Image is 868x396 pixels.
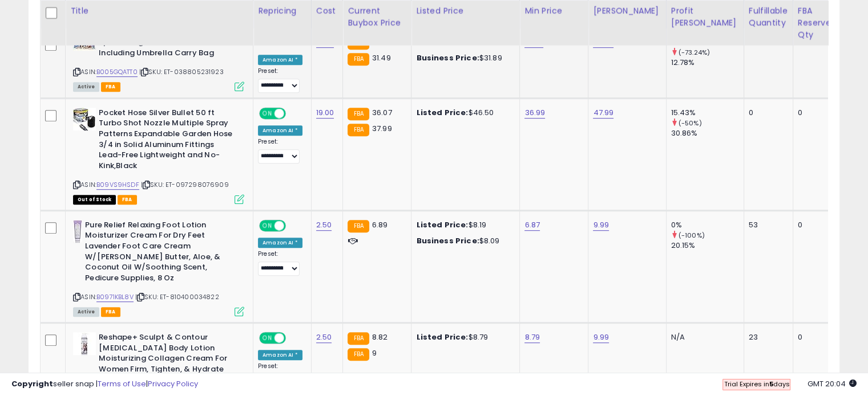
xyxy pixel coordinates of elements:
b: 5 [769,379,773,389]
span: ON [260,333,274,343]
span: All listings that are currently out of stock and unavailable for purchase on Amazon [73,195,116,205]
a: Privacy Policy [148,378,198,389]
span: ON [260,108,274,118]
span: All listings currently available for purchase on Amazon [73,82,99,92]
div: 0 [798,332,832,342]
div: ASIN: [73,108,244,203]
div: Amazon AI * [258,350,302,360]
a: 8.79 [524,332,540,343]
a: 47.99 [593,107,613,119]
b: Business Price: [416,235,479,246]
span: All listings currently available for purchase on Amazon [73,307,99,317]
div: 15.43% [671,108,744,118]
span: 2025-08-13 20:04 GMT [808,378,857,389]
div: Current Buybox Price [348,5,406,29]
span: FBA [118,195,137,205]
div: 0 [749,108,784,118]
span: 8.82 [372,332,388,342]
a: 9.99 [593,332,609,343]
div: Listed Price [416,5,515,17]
span: OFF [284,108,302,118]
div: 23 [749,332,784,342]
a: 6.87 [524,219,540,231]
div: 0 [798,220,832,230]
a: B09VS9HSDF [96,180,139,190]
small: (-73.24%) [679,48,710,57]
span: | SKU: ET-810400034822 [135,292,219,301]
span: Trial Expires in days [724,379,789,389]
b: Pocket Hose Silver Bullet 50 ft Turbo Shot Nozzle Multiple Spray Patterns Expandable Garden Hose ... [99,108,237,174]
img: 31WXObDkmcL._SL40_.jpg [73,220,82,243]
span: OFF [284,333,302,343]
div: Title [70,5,248,17]
div: 30.86% [671,128,744,138]
div: ASIN: [73,37,244,90]
div: seller snap | | [11,379,198,390]
a: 2.50 [316,219,332,231]
small: (-50%) [679,119,702,128]
b: Listed Price: [416,219,468,230]
span: 31.49 [372,52,391,63]
div: 0 [798,108,832,118]
b: Pure Relief Relaxing Foot Lotion Moisturizer Cream For Dry Feet Lavender Foot Care Cream W/[PERSO... [85,220,224,286]
b: Listed Price: [416,332,468,342]
span: | SKU: ET-038805231923 [139,67,224,76]
small: FBA [348,332,369,345]
a: B005GQATT0 [96,67,138,77]
strong: Copyright [11,378,53,389]
div: 53 [749,220,784,230]
div: Amazon AI * [258,238,302,248]
img: 31dItNx+0UL._SL40_.jpg [73,332,96,355]
div: $8.09 [416,236,511,246]
span: OFF [284,221,302,231]
small: FBA [348,53,369,66]
a: 9.99 [593,219,609,231]
span: ON [260,221,274,231]
div: Preset: [258,250,302,276]
div: 20.15% [671,240,744,251]
b: Sport Design Beach Wind Screen Including Umbrella Carry Bag [99,37,237,61]
small: FBA [348,124,369,136]
small: FBA [348,108,369,120]
div: $8.19 [416,220,511,230]
span: 9 [372,348,377,358]
div: 12.78% [671,58,744,68]
div: Cost [316,5,338,17]
span: | SKU: ET-097298076909 [141,180,229,189]
div: $8.79 [416,332,511,342]
b: Listed Price: [416,107,468,118]
div: Min Price [524,5,583,17]
div: Profit [PERSON_NAME] [671,5,739,29]
a: 2.50 [316,332,332,343]
span: FBA [101,307,120,317]
span: 36.07 [372,107,392,118]
div: [PERSON_NAME] [593,5,661,17]
div: Repricing [258,5,306,17]
div: Fulfillable Quantity [749,5,788,29]
div: FBA Reserved Qty [798,5,836,41]
div: Amazon AI * [258,125,302,136]
div: $46.50 [416,108,511,118]
small: FBA [348,220,369,232]
div: 0% [671,220,744,230]
small: FBA [348,348,369,361]
b: Business Price: [416,52,479,63]
small: (-100%) [679,231,705,240]
a: 36.99 [524,107,545,119]
div: Preset: [258,67,302,93]
a: 19.00 [316,107,334,119]
a: B0971KBL8V [96,292,134,302]
a: Terms of Use [98,378,146,389]
span: 6.89 [372,219,388,230]
div: N/A [671,332,735,342]
div: ASIN: [73,220,244,315]
span: 37.99 [372,123,392,134]
img: 51YIeYYxnJL._SL40_.jpg [73,108,96,130]
div: $31.89 [416,53,511,63]
span: FBA [101,82,120,92]
div: Preset: [258,138,302,164]
div: Amazon AI * [258,55,302,65]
